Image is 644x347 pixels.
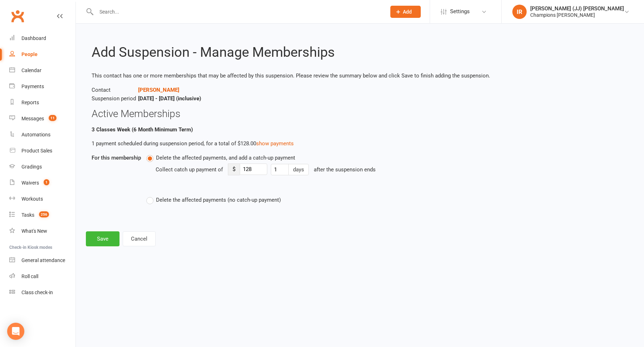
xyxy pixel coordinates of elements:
div: Reports [21,100,39,105]
div: Waivers [21,180,39,186]
div: Collect catch up payment of [156,162,223,177]
span: Delete the affected payments, and add a catch-up payment [156,154,295,161]
a: Gradings [9,159,75,175]
div: Tasks [21,212,34,218]
a: Reports [9,95,75,111]
div: Open Intercom Messenger [7,323,24,340]
div: Payments [21,84,44,89]
span: 11 [49,115,57,121]
a: Roll call [9,268,75,285]
a: Payments [9,79,75,95]
a: Dashboard [9,30,75,46]
a: General attendance kiosk mode [9,252,75,268]
a: [PERSON_NAME] [138,87,179,93]
div: [PERSON_NAME] (JJ) [PERSON_NAME] [530,5,624,12]
div: What's New [21,228,47,234]
button: Add [390,6,421,18]
a: Automations [9,127,75,143]
a: People [9,46,75,62]
span: Contact [92,86,138,94]
div: Roll call [21,273,38,279]
a: Waivers 1 [9,175,75,191]
button: Cancel [123,231,156,246]
span: Delete the affected payments (no catch-up payment) [156,196,281,203]
a: Calendar [9,62,75,79]
div: Champions [PERSON_NAME] [530,12,624,18]
div: Product Sales [21,148,52,154]
a: Tasks 256 [9,207,75,223]
span: 256 [39,211,49,217]
div: People [21,51,38,57]
input: Search... [94,7,381,17]
label: For this membership [92,154,141,162]
span: Settings [450,4,470,20]
a: show payments [256,140,294,147]
p: This contact has one or more memberships that may be affected by this suspension. Please review t... [92,71,628,80]
div: Gradings [21,164,42,170]
a: What's New [9,223,75,239]
button: days [288,164,309,175]
h2: Add Suspension - Manage Memberships [92,45,628,60]
a: Workouts [9,191,75,207]
div: Dashboard [21,35,46,41]
div: Automations [21,132,50,137]
div: Workouts [21,196,43,202]
div: Messages [21,116,44,121]
strong: [DATE] - [DATE] (inclusive) [138,95,201,102]
span: 1 [44,179,49,185]
div: Calendar [21,67,42,73]
a: Product Sales [9,143,75,159]
a: Messages 11 [9,111,75,127]
span: Suspension period [92,94,138,103]
span: Add [403,9,412,15]
div: General attendance [21,257,65,263]
div: after the suspension ends [314,165,376,174]
div: IR [512,5,527,19]
b: 3 Classes Week (6 Month Minimum Term) [92,126,193,133]
p: 1 payment scheduled during suspension period, for a total of $128.00 [92,139,628,148]
h3: Active Memberships [92,109,628,120]
button: Save [86,231,119,246]
div: Class check-in [21,290,53,295]
span: $ [228,164,240,175]
a: Clubworx [9,7,26,25]
a: Class kiosk mode [9,285,75,301]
